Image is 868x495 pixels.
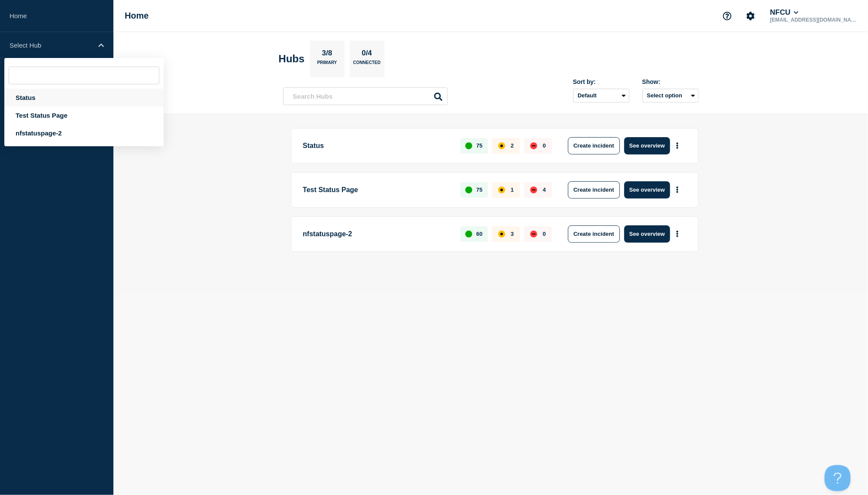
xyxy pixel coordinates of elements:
p: 2 [511,142,514,149]
div: Show: [642,78,699,85]
p: 0 [543,142,546,149]
button: NFCU [768,8,800,17]
p: [EMAIL_ADDRESS][DOMAIN_NAME] [768,17,858,23]
p: 75 [476,186,482,193]
p: Primary [317,60,337,69]
div: Status [4,89,164,106]
button: Create incident [568,137,620,154]
div: down [530,142,537,149]
p: 75 [476,142,482,149]
button: Support [718,7,736,25]
p: Test Status Page [303,181,451,199]
h2: Hubs [279,53,305,65]
div: up [465,186,472,193]
div: Sort by: [573,78,629,85]
input: Search Hubs [283,87,448,105]
button: More actions [672,182,683,198]
button: See overview [624,137,670,154]
p: 3/8 [319,49,336,60]
p: nfstatuspage-2 [303,225,451,243]
p: 3 [511,231,514,237]
div: down [530,231,537,238]
p: Connected [353,60,381,69]
button: Create incident [568,181,620,199]
p: 0 [543,231,546,237]
div: affected [498,231,505,238]
iframe: Help Scout Beacon - Open [825,465,851,491]
button: See overview [624,181,670,199]
button: More actions [672,226,683,242]
button: Select option [642,89,699,103]
p: Select Hub [10,42,93,49]
div: affected [498,142,505,149]
h1: Home [125,11,149,21]
div: down [530,186,537,193]
p: 60 [476,231,482,237]
div: affected [498,186,505,193]
button: Create incident [568,225,620,243]
button: More actions [672,138,683,154]
select: Sort by [573,89,629,103]
p: 4 [543,186,546,193]
div: Test Status Page [4,106,164,124]
div: up [465,142,472,149]
p: 0/4 [358,49,375,60]
div: up [465,231,472,238]
div: nfstatuspage-2 [4,124,164,142]
button: Account settings [742,7,760,25]
p: 1 [511,186,514,193]
button: See overview [624,225,670,243]
p: Status [303,137,451,154]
